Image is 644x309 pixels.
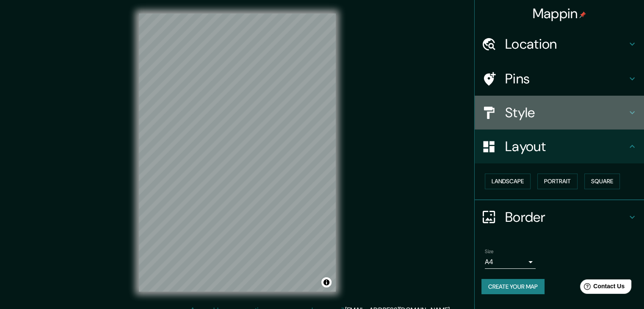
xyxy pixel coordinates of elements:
button: Square [584,174,620,189]
h4: Style [505,104,627,121]
div: Pins [475,62,644,96]
div: Style [475,96,644,130]
div: Border [475,200,644,234]
button: Portrait [537,174,578,189]
h4: Layout [505,138,627,155]
iframe: Help widget launcher [569,276,635,300]
button: Landscape [485,174,531,189]
h4: Mappin [533,5,586,22]
div: Layout [475,130,644,163]
canvas: Map [139,14,336,292]
h4: Border [505,209,627,226]
label: Size [485,248,494,255]
button: Toggle attribution [321,277,332,287]
div: A4 [485,255,536,269]
button: Create your map [481,279,544,295]
h4: Location [505,36,627,52]
div: Location [475,27,644,61]
h4: Pins [505,70,627,87]
img: pin-icon.png [579,11,586,18]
